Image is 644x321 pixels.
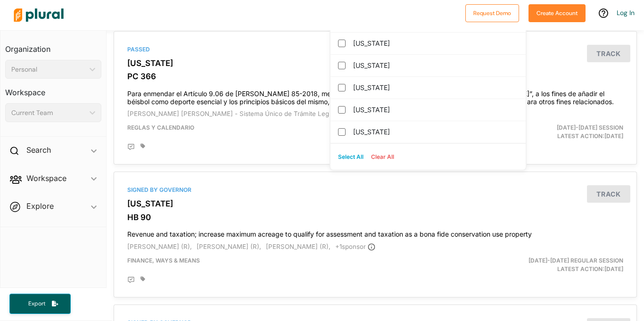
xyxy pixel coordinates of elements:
[140,276,145,282] div: Add tags
[127,186,623,194] div: Signed by Governor
[367,150,398,164] button: Clear All
[353,103,516,117] label: [US_STATE]
[5,35,101,56] h3: Organization
[127,143,135,151] div: Add Position Statement
[353,58,516,73] label: [US_STATE]
[587,185,630,203] button: Track
[127,124,194,131] span: Reglas y Calendario
[528,4,586,22] button: Create Account
[127,110,349,117] span: [PERSON_NAME] [PERSON_NAME] - Sistema Único de Trámite Legislativo
[334,150,367,164] button: Select All
[460,123,630,140] div: Latest Action: [DATE]
[353,125,516,139] label: [US_STATE]
[197,243,261,250] span: [PERSON_NAME] (R),
[617,8,635,17] a: Log In
[266,243,330,250] span: [PERSON_NAME] (R),
[353,81,516,95] label: [US_STATE]
[127,58,623,68] h3: [US_STATE]
[127,257,200,264] span: Finance, Ways & Means
[11,65,86,74] div: Personal
[127,72,623,81] h3: PC 366
[127,45,623,54] div: Passed
[140,143,145,149] div: Add tags
[22,300,52,308] span: Export
[353,36,516,50] label: [US_STATE]
[127,213,623,222] h3: HB 90
[127,226,623,239] h4: Revenue and taxation; increase maximum acreage to qualify for assessment and taxation as a bona f...
[557,124,623,131] span: [DATE]-[DATE] Session
[465,4,519,22] button: Request Demo
[528,257,623,264] span: [DATE]-[DATE] Regular Session
[587,45,630,62] button: Track
[9,294,71,314] button: Export
[528,8,586,17] a: Create Account
[465,8,519,17] a: Request Demo
[127,243,192,250] span: [PERSON_NAME] (R),
[5,79,101,99] h3: Workspace
[127,199,623,208] h3: [US_STATE]
[127,276,135,284] div: Add Position Statement
[460,256,630,273] div: Latest Action: [DATE]
[26,145,51,155] h2: Search
[11,108,86,118] div: Current Team
[127,85,623,106] h4: Para enmendar el Artículo 9.06 de [PERSON_NAME] 85-2018, mejor conocida como la “Ley de Reforma E...
[335,243,375,250] span: + 1 sponsor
